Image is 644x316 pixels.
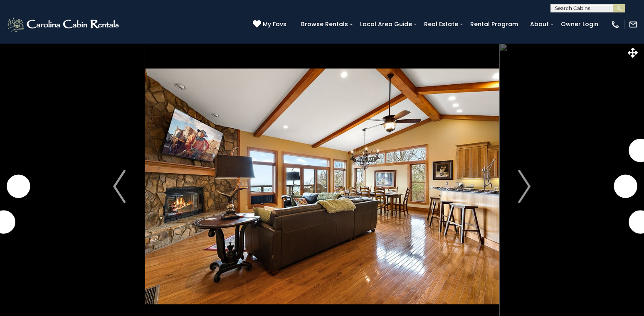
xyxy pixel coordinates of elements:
[356,18,416,31] a: Local Area Guide
[6,16,121,33] img: White-1-2.png
[526,18,553,31] a: About
[466,18,522,31] a: Rental Program
[420,18,462,31] a: Real Estate
[557,18,602,31] a: Owner Login
[629,20,638,29] img: mail-regular-white.png
[297,18,352,31] a: Browse Rentals
[518,170,531,203] img: arrow
[263,20,286,29] span: My Favs
[611,20,620,29] img: phone-regular-white.png
[113,170,126,203] img: arrow
[253,20,289,29] a: My Favs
